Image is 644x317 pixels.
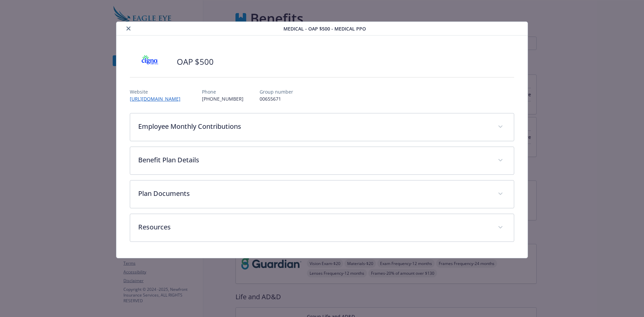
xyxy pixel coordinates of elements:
div: Employee Monthly Contributions [130,113,514,141]
button: close [124,24,132,33]
div: details for plan Medical - OAP $500 - Medical PPO [64,21,580,258]
a: [URL][DOMAIN_NAME] [130,96,186,102]
p: Group number [260,88,293,95]
p: 00655671 [260,95,293,102]
p: Plan Documents [138,189,490,199]
div: Plan Documents [130,180,514,208]
p: Phone [202,88,244,95]
img: CIGNA [130,52,170,72]
p: [PHONE_NUMBER] [202,95,244,102]
p: Resources [138,222,490,232]
p: Employee Monthly Contributions [138,121,490,131]
p: Benefit Plan Details [138,155,490,165]
h2: OAP $500 [177,56,214,67]
p: Website [130,88,186,95]
span: Medical - OAP $500 - Medical PPO [283,25,366,32]
div: Resources [130,214,514,242]
div: Benefit Plan Details [130,147,514,174]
